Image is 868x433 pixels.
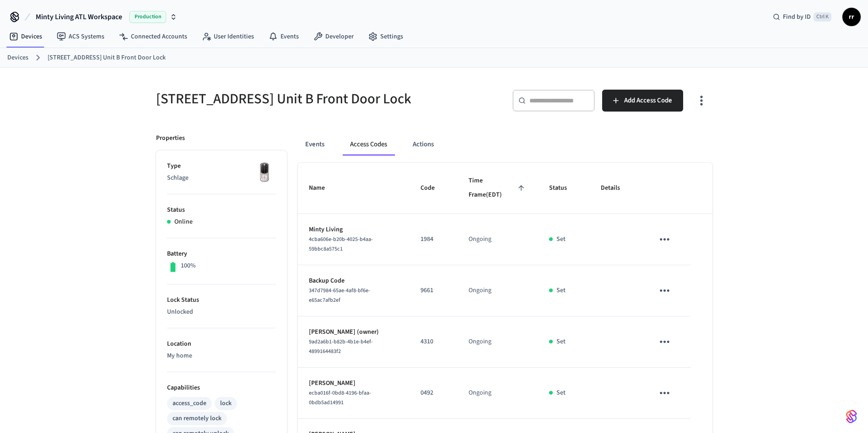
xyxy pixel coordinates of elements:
[846,409,857,424] img: SeamLogoGradient.69752ec5.svg
[167,173,276,183] p: Schlage
[309,235,373,253] span: 4cba606e-b20b-4025-b4aa-59bbc8a575c1
[602,90,683,112] button: Add Access Code
[624,95,672,107] span: Add Access Code
[174,217,193,227] p: Online
[253,161,276,184] img: Yale Assure Touchscreen Wifi Smart Lock, Satin Nickel, Front
[556,388,566,398] p: Set
[48,53,166,63] a: [STREET_ADDRESS] Unit B Front Door Lock
[167,249,276,259] p: Battery
[156,134,185,143] p: Properties
[167,351,276,361] p: My home
[156,90,429,108] h5: [STREET_ADDRESS] Unit B Front Door Lock
[309,225,399,235] p: Minty Living
[298,134,332,155] button: Events
[167,295,276,305] p: Lock Status
[421,181,447,195] span: Code
[49,28,112,45] a: ACS Systems
[220,399,232,408] div: lock
[167,161,276,171] p: Type
[194,28,261,45] a: User Identities
[458,368,538,419] td: Ongoing
[309,327,399,337] p: [PERSON_NAME] (owner)
[458,316,538,368] td: Ongoing
[843,9,860,25] span: rr
[421,235,447,244] p: 1984
[766,9,839,25] div: Find by IDCtrl K
[2,28,49,45] a: Devices
[309,338,373,355] span: 9ad2a6b1-b82b-4b1e-b4ef-4899164483f2
[173,399,206,408] div: access_code
[469,174,527,203] span: Time Frame(EDT)
[129,11,166,23] span: Production
[309,379,399,388] p: [PERSON_NAME]
[549,181,579,195] span: Status
[309,287,370,304] span: 347d7984-65ae-4af8-bf6e-e65ac7afb2ef
[167,205,276,215] p: Status
[298,134,712,155] div: ant example
[112,28,194,45] a: Connected Accounts
[261,28,306,45] a: Events
[173,414,221,423] div: can remotely lock
[36,11,122,22] span: Minty Living ATL Workspace
[7,53,28,63] a: Devices
[556,337,566,347] p: Set
[783,12,811,21] span: Find by ID
[421,337,447,347] p: 4310
[556,286,566,295] p: Set
[421,286,447,295] p: 9661
[458,265,538,316] td: Ongoing
[167,383,276,393] p: Capabilities
[556,235,566,244] p: Set
[458,214,538,265] td: Ongoing
[842,8,861,26] button: rr
[343,134,394,155] button: Access Codes
[309,389,371,406] span: ecba016f-0bd8-4196-bfaa-0bdb5ad14991
[306,28,361,45] a: Developer
[814,12,831,21] span: Ctrl K
[309,276,399,286] p: Backup Code
[405,134,441,155] button: Actions
[601,181,632,195] span: Details
[181,261,196,271] p: 100%
[309,181,337,195] span: Name
[421,388,447,398] p: 0492
[167,307,276,317] p: Unlocked
[361,28,410,45] a: Settings
[167,339,276,349] p: Location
